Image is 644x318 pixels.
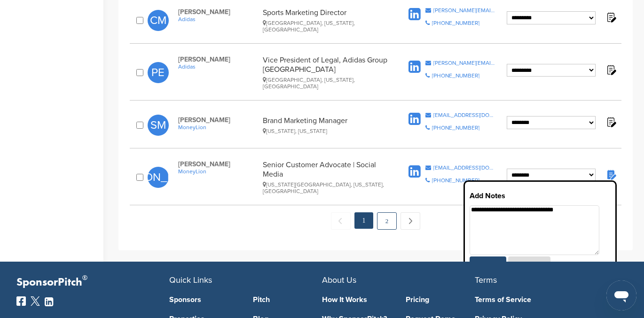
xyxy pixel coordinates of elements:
a: MoneyLion [178,168,258,175]
a: 2 [377,212,397,230]
span: About Us [322,275,356,285]
a: Sponsors [169,296,239,303]
a: Adidas [178,63,258,70]
a: MoneyLion [178,124,258,131]
a: Next → [401,212,420,230]
div: [PHONE_NUMBER] [432,20,479,26]
span: PE [148,62,169,83]
a: Terms of Service [475,296,613,303]
p: SponsorPitch [16,276,169,289]
img: Notes [605,116,617,128]
div: Brand Marketing Manager [263,116,388,134]
div: [PHONE_NUMBER] [432,178,479,183]
span: [PERSON_NAME] [178,160,258,168]
img: Twitter [31,296,40,306]
span: SM [148,115,169,136]
h3: Add Notes [470,190,611,202]
div: [EMAIL_ADDRESS][DOMAIN_NAME] [433,165,496,171]
button: Cancel [508,256,550,276]
div: [EMAIL_ADDRESS][DOMAIN_NAME] [433,112,496,118]
span: Terms [475,275,497,285]
span: ® [82,272,87,284]
span: CM [148,10,169,31]
span: [PERSON_NAME] [178,8,258,16]
div: [GEOGRAPHIC_DATA], [US_STATE], [GEOGRAPHIC_DATA] [263,20,388,33]
a: Pitch [253,296,322,303]
img: Notes fill [605,169,617,180]
span: Quick Links [169,275,212,285]
div: [PERSON_NAME][EMAIL_ADDRESS][PERSON_NAME][DOMAIN_NAME] [433,60,496,66]
div: [US_STATE][GEOGRAPHIC_DATA], [US_STATE], [GEOGRAPHIC_DATA] [263,181,388,194]
div: Vice President of Legal, Adidas Group [GEOGRAPHIC_DATA] [263,55,388,90]
iframe: Button to launch messaging window [606,280,636,310]
a: Pricing [406,296,475,303]
em: 1 [354,212,373,229]
div: Senior Customer Advocate | Social Media [263,160,388,194]
div: [PHONE_NUMBER] [432,73,479,78]
button: Save [470,256,506,276]
span: [PERSON_NAME] [148,167,169,188]
div: [PHONE_NUMBER] [432,125,479,131]
div: [GEOGRAPHIC_DATA], [US_STATE], [GEOGRAPHIC_DATA] [263,77,388,90]
span: [PERSON_NAME] [178,55,258,63]
span: ← Previous [331,212,351,230]
img: Notes [605,11,617,23]
span: [PERSON_NAME] [178,116,258,124]
div: [US_STATE], [US_STATE] [263,128,388,134]
a: Adidas [178,16,258,23]
div: Sports Marketing Director [263,8,388,33]
a: How It Works [322,296,392,303]
img: Notes [605,64,617,76]
div: [PERSON_NAME][EMAIL_ADDRESS][PERSON_NAME][DOMAIN_NAME] [433,8,496,13]
img: Facebook [16,296,26,306]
